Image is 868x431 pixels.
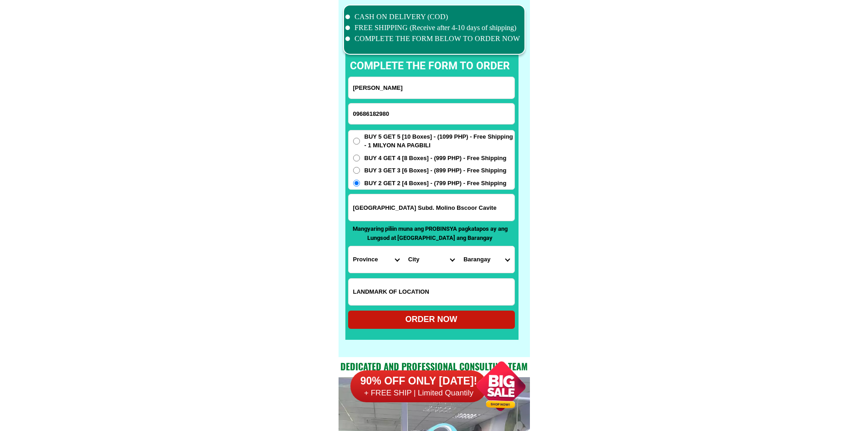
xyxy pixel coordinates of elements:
[353,138,360,145] input: BUY 5 GET 5 [10 Boxes] - (1099 PHP) - Free Shipping - 1 MILYON NA PAGBILI
[345,22,520,33] li: FREE SHIPPING (Receive after 4-10 days of shipping)
[365,179,507,188] span: BUY 2 GET 2 [4 Boxes] - (799 PHP) - Free Shipping
[349,279,514,305] input: Input LANDMARKOFLOCATION
[350,374,487,388] h6: 90% OFF ONLY [DATE]!
[350,388,487,398] h6: + FREE SHIP | Limited Quantily
[349,104,514,124] input: Input phone_number
[349,77,514,99] input: Input full_name
[345,33,520,44] li: COMPLETE THE FORM BELOW TO ORDER NOW
[345,11,520,22] li: CASH ON DELIVERY (COD)
[353,167,360,174] input: BUY 3 GET 3 [6 Boxes] - (899 PHP) - Free Shipping
[365,132,514,150] span: BUY 5 GET 5 [10 Boxes] - (1099 PHP) - Free Shipping - 1 MILYON NA PAGBILI
[404,246,459,273] select: Select district
[349,246,404,273] select: Select province
[341,58,519,74] p: complete the form to order
[348,313,515,326] div: ORDER NOW
[339,359,530,373] h2: Dedicated and professional consulting team
[349,194,514,221] input: Input address
[365,154,507,163] span: BUY 4 GET 4 [8 Boxes] - (999 PHP) - Free Shipping
[365,166,507,175] span: BUY 3 GET 3 [6 Boxes] - (899 PHP) - Free Shipping
[348,224,512,242] p: Mangyaring piliin muna ang PROBINSYA pagkatapos ay ang Lungsod at [GEOGRAPHIC_DATA] ang Barangay
[353,155,360,161] input: BUY 4 GET 4 [8 Boxes] - (999 PHP) - Free Shipping
[353,180,360,187] input: BUY 2 GET 2 [4 Boxes] - (799 PHP) - Free Shipping
[459,246,514,273] select: Select commune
